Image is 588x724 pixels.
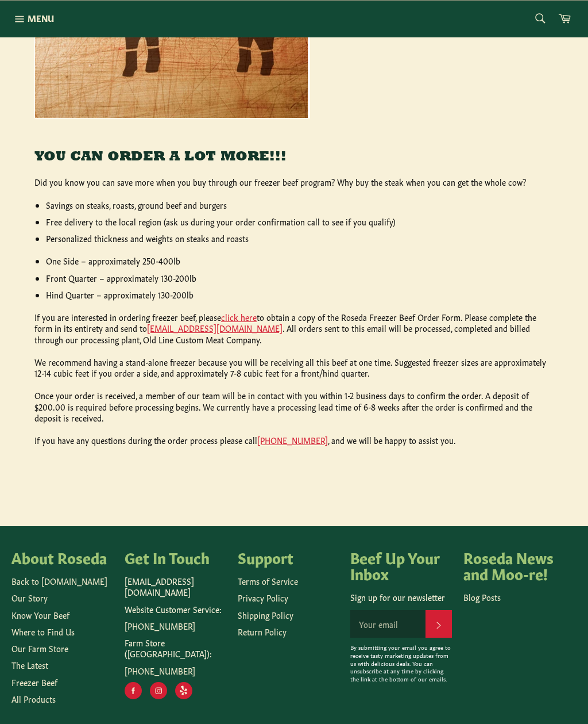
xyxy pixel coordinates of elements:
p: Did you know you can save more when you buy through our freezer beef program? Why buy the steak w... [34,177,554,187]
li: Savings on steaks, roasts, ground beef and burgers [46,200,554,210]
a: Our Farm Store [11,642,68,654]
li: One Side – approximately 250-400lb [46,255,554,266]
a: Return Policy [238,626,287,637]
span: Menu [28,12,54,24]
p: We recommend having a stand-alone freezer because you will be receiving all this beef at one time... [34,357,554,379]
h4: Roseda News and Moo-re! [463,549,565,581]
h4: About Roseda [11,549,113,565]
a: Blog Posts [463,591,501,603]
a: [PHONE_NUMBER] [125,665,195,676]
p: If you have any questions during the order process please call , and we will be happy to assist you. [34,435,554,446]
li: Hind Quarter – approximately 130-200lb [46,289,554,300]
p: Farm Store ([GEOGRAPHIC_DATA]): [125,637,226,660]
h4: Get In Touch [125,549,226,565]
a: Our Story [11,592,48,603]
a: Privacy Policy [238,592,288,603]
a: Know Your Beef [11,609,69,620]
input: Your email [350,610,425,638]
h4: Support [238,549,339,565]
h4: Beef Up Your Inbox [350,549,452,581]
a: click here [221,311,257,323]
a: Where to Find Us [11,626,75,637]
a: Back to [DOMAIN_NAME] [11,575,107,587]
p: By submitting your email you agree to receive tasty marketing updates from us with delicious deal... [350,643,452,683]
li: Personalized thickness and weights on steaks and roasts [46,233,554,244]
p: [EMAIL_ADDRESS][DOMAIN_NAME] [125,576,226,598]
h3: YOU CAN ORDER A LOT MORE!!! [34,148,554,167]
li: Front Quarter – approximately 130-200lb [46,273,554,284]
a: [PHONE_NUMBER] [125,620,195,631]
a: All Products [11,693,56,704]
a: Shipping Policy [238,609,293,620]
a: [PHONE_NUMBER] [257,434,328,446]
p: Sign up for our newsletter [350,592,452,603]
a: The Latest [11,659,48,671]
a: Terms of Service [238,575,298,587]
li: Free delivery to the local region (ask us during your order confirmation call to see if you qualify) [46,216,554,227]
p: Once your order is received, a member of our team will be in contact with you within 1-2 business... [34,390,554,423]
a: [EMAIL_ADDRESS][DOMAIN_NAME] [147,322,283,334]
p: If you are interested in ordering freezer beef, please to obtain a copy of the Roseda Freezer Bee... [34,312,554,345]
p: Website Customer Service: [125,604,226,615]
a: Freezer Beef [11,676,57,688]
